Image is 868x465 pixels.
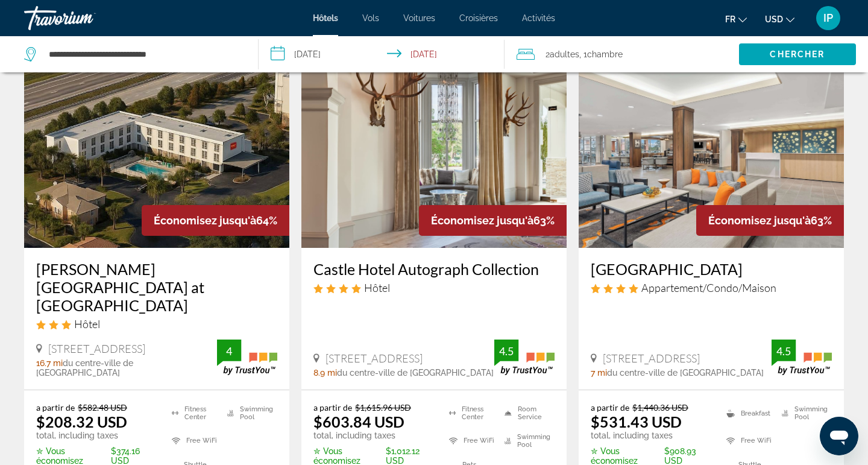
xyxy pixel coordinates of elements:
[765,10,794,28] button: Change currency
[546,46,579,63] span: 2
[24,2,145,34] a: Travorium
[765,14,783,24] span: USD
[820,417,858,455] iframe: Bouton de lancement de la fenêtre de messagerie
[325,352,423,365] span: [STREET_ADDRESS]
[154,214,256,227] span: Économisez jusqu'à
[313,13,338,23] a: Hôtels
[696,205,844,236] div: 63%
[550,49,579,59] span: Adultes
[591,281,832,294] div: 4 star Apartment
[641,281,776,294] span: Appartement/Condo/Maison
[603,352,700,365] span: [STREET_ADDRESS]
[725,14,735,24] span: fr
[166,430,222,452] li: Free WiFi
[494,344,518,358] div: 4.5
[494,340,555,375] img: TrustYou guest rating badge
[48,342,145,355] span: [STREET_ADDRESS]
[313,368,337,378] span: 8.9 mi
[362,13,379,23] a: Vols
[591,413,682,431] ins: $531.43 USD
[739,43,856,65] button: Search
[813,5,844,31] button: User Menu
[720,430,776,452] li: Free WiFi
[498,402,555,424] li: Room Service
[498,430,555,452] li: Swimming Pool
[587,49,623,59] span: Chambre
[725,10,747,28] button: Change language
[823,12,833,24] span: IP
[221,402,277,424] li: Swimming Pool
[632,402,688,413] del: $1,440.36 USD
[708,214,811,227] span: Économisez jusqu'à
[36,358,63,368] span: 16.7 mi
[522,13,555,23] a: Activités
[166,402,222,424] li: Fitness Center
[770,49,825,59] span: Chercher
[301,55,567,248] img: Castle Hotel Autograph Collection
[772,340,832,375] img: TrustYou guest rating badge
[313,402,352,413] span: a partir de
[776,402,832,424] li: Swimming Pool
[772,344,796,358] div: 4.5
[443,402,499,424] li: Fitness Center
[24,55,289,248] img: Nobile Hotel Parkway at Celebration
[443,430,499,452] li: Free WiFi
[36,402,75,413] span: a partir de
[419,205,567,236] div: 63%
[313,260,555,278] a: Castle Hotel Autograph Collection
[313,431,434,440] p: total, including taxes
[364,281,390,294] span: Hôtel
[591,368,607,378] span: 7 mi
[36,413,127,431] ins: $208.32 USD
[48,45,240,63] input: Search hotel destination
[313,413,404,431] ins: $603.84 USD
[579,46,623,63] span: , 1
[720,402,776,424] li: Breakfast
[142,205,289,236] div: 64%
[217,340,277,375] img: TrustYou guest rating badge
[403,13,435,23] a: Voitures
[74,317,100,331] span: Hôtel
[36,260,277,314] a: [PERSON_NAME][GEOGRAPHIC_DATA] at [GEOGRAPHIC_DATA]
[505,36,739,72] button: Travelers: 2 adults, 0 children
[259,36,505,72] button: Select check in and out date
[313,281,555,294] div: 4 star Hotel
[78,402,127,413] del: $582.48 USD
[355,402,411,413] del: $1,615.96 USD
[337,368,494,378] span: du centre-ville de [GEOGRAPHIC_DATA]
[591,402,629,413] span: a partir de
[591,431,711,440] p: total, including taxes
[36,358,133,378] span: du centre-ville de [GEOGRAPHIC_DATA]
[36,431,157,440] p: total, including taxes
[217,344,241,358] div: 4
[36,317,277,331] div: 3 star Hotel
[459,13,498,23] a: Croisières
[591,260,832,278] a: [GEOGRAPHIC_DATA]
[431,214,533,227] span: Économisez jusqu'à
[579,55,844,248] img: Hyatt House Orlando International Drive
[607,368,764,378] span: du centre-ville de [GEOGRAPHIC_DATA]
